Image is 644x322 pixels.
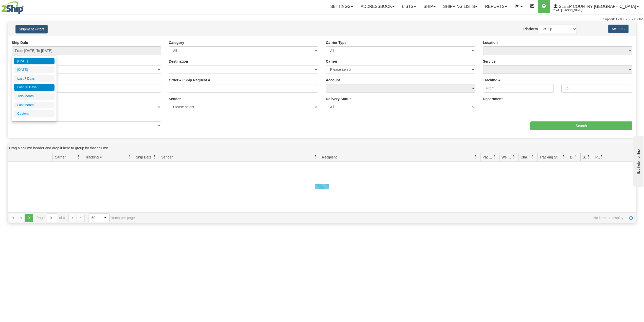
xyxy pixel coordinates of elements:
[169,59,188,64] label: Destination
[572,153,580,161] a: Delivery Status filter column settings
[510,153,518,161] a: Weight filter column settings
[14,75,55,82] li: Last 7 Days
[558,4,636,9] span: Sleep Country [GEOGRAPHIC_DATA]
[311,153,320,161] a: Sender filter column settings
[559,153,568,161] a: Tracking Status filter column settings
[136,155,151,160] span: Ship Date
[326,96,351,101] label: Delivery Status
[595,155,600,160] span: Pickup Status
[529,153,537,161] a: Charge filter column settings
[88,213,110,222] span: Page sizes drop down
[1,1,24,14] img: logo2044.jpg
[583,155,587,160] span: Shipment Issues
[439,0,481,13] a: Shipping lists
[14,93,55,100] li: This Month
[14,58,55,65] li: [DATE]
[85,155,102,160] span: Tracking #
[326,59,337,64] label: Carrier
[55,155,66,160] span: Carrier
[1,17,643,22] div: Support: 1 - 855 - 55 - 2SHIP
[483,40,498,45] label: Location
[502,155,512,160] span: Weight
[326,0,357,13] a: Settings
[521,155,531,160] span: Charge
[14,102,55,109] li: Last Month
[14,110,55,117] li: Custom
[125,153,134,161] a: Tracking # filter column settings
[523,26,538,31] label: Platform
[12,40,28,45] label: Ship Date
[420,0,439,13] a: Ship
[150,153,159,161] a: Ship Date filter column settings
[25,214,33,222] span: Page 0
[88,213,135,222] span: items per page
[322,155,337,160] span: Recipient
[161,155,173,160] span: Sender
[142,216,623,220] span: No items to display
[530,121,632,130] input: Search
[8,143,636,153] div: grid grouping header
[15,25,48,33] button: Shipment Filters
[472,153,480,161] a: Recipient filter column settings
[482,155,493,160] span: Packages
[483,84,554,93] input: From
[14,66,55,73] li: [DATE]
[37,213,65,222] span: Page of 0
[627,214,635,222] a: Refresh
[483,59,496,64] label: Service
[4,4,47,8] div: live help - online
[398,0,420,13] a: Lists
[597,153,606,161] a: Pickup Status filter column settings
[608,25,629,33] button: Actions
[74,153,83,161] a: Carrier filter column settings
[481,0,511,13] a: Reports
[570,155,574,160] span: Delivery Status
[326,40,346,45] label: Carrier Type
[14,84,55,91] li: Last 30 Days
[561,84,632,93] input: To
[584,153,593,161] a: Shipment Issues filter column settings
[491,153,499,161] a: Packages filter column settings
[169,40,184,45] label: Category
[169,78,210,83] label: Order # / Ship Request #
[540,155,562,160] span: Tracking Status
[169,96,181,101] label: Sender
[483,96,503,101] label: Department
[483,78,500,83] label: Tracking #
[550,0,642,13] a: Sleep Country [GEOGRAPHIC_DATA] 2044 / [PERSON_NAME]
[326,78,340,83] label: Account
[632,135,643,187] iframe: chat widget
[92,215,98,220] span: 50
[101,214,109,222] span: select
[357,0,398,13] a: Addressbook
[553,8,592,13] span: 2044 / [PERSON_NAME]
